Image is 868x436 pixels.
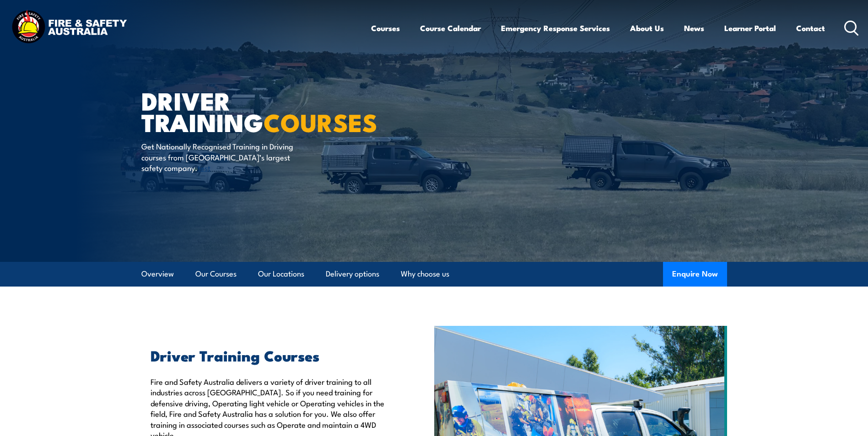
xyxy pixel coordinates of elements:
a: Why choose us [401,262,449,286]
h1: Driver Training [141,90,367,132]
a: About Us [630,16,664,40]
a: Course Calendar [420,16,481,40]
a: test [198,162,210,173]
a: Overview [141,262,174,286]
a: Courses [371,16,400,40]
a: Our Locations [258,262,304,286]
h2: Driver Training Courses [151,349,392,362]
strong: COURSES [264,102,377,140]
a: Delivery options [326,262,379,286]
a: Contact [796,16,825,40]
p: Get Nationally Recognised Training in Driving courses from [GEOGRAPHIC_DATA]’s largest safety com... [141,141,308,173]
button: Enquire Now [663,262,727,287]
a: Emergency Response Services [501,16,610,40]
a: News [684,16,704,40]
a: Learner Portal [724,16,776,40]
a: Our Courses [195,262,237,286]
